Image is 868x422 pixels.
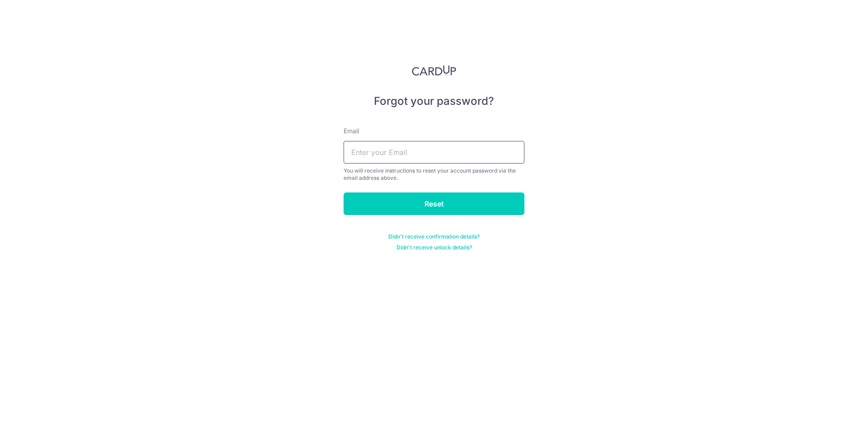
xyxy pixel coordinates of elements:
[396,244,472,251] a: Didn't receive unlock details?
[412,65,456,76] img: CardUp Logo
[344,94,524,108] h5: Forgot your password?
[344,192,524,215] input: Reset
[344,141,524,164] input: Enter your Email
[344,127,359,136] label: Email
[344,167,524,182] div: You will receive instructions to reset your account password via the email address above.
[388,233,480,240] a: Didn't receive confirmation details?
